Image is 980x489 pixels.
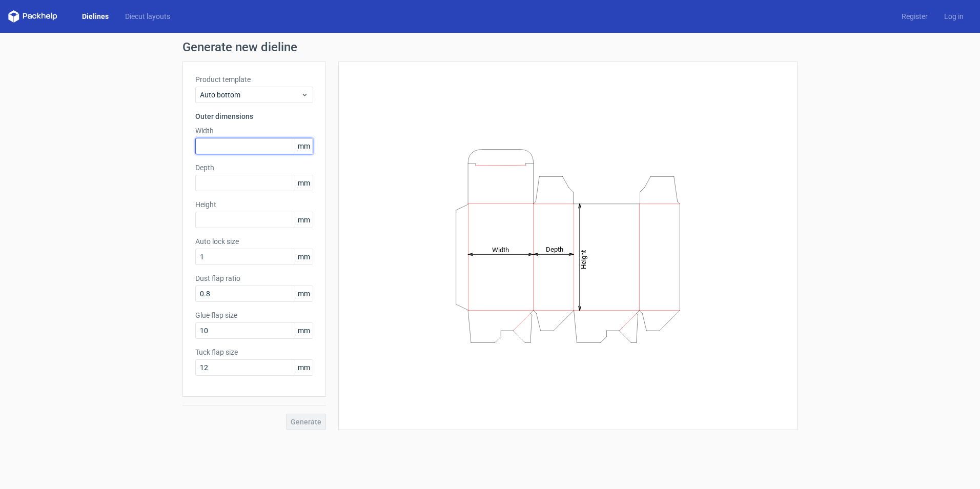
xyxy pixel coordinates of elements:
[295,249,313,264] span: mm
[492,246,509,253] tspan: Width
[74,11,117,22] a: Dielines
[195,199,313,210] label: Height
[195,273,313,283] label: Dust flap ratio
[295,212,313,228] span: mm
[295,286,313,301] span: mm
[195,236,313,247] label: Auto lock size
[893,11,936,22] a: Register
[195,126,313,136] label: Width
[546,246,563,253] tspan: Depth
[195,347,313,357] label: Tuck flap size
[295,360,313,375] span: mm
[295,323,313,338] span: mm
[195,111,313,121] h3: Outer dimensions
[936,11,972,22] a: Log in
[295,138,313,154] span: mm
[580,250,587,269] tspan: Height
[295,175,313,191] span: mm
[200,90,301,100] span: Auto bottom
[195,74,313,85] label: Product template
[195,310,313,320] label: Glue flap size
[182,41,798,53] h1: Generate new dieline
[195,162,313,173] label: Depth
[117,11,178,22] a: Diecut layouts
